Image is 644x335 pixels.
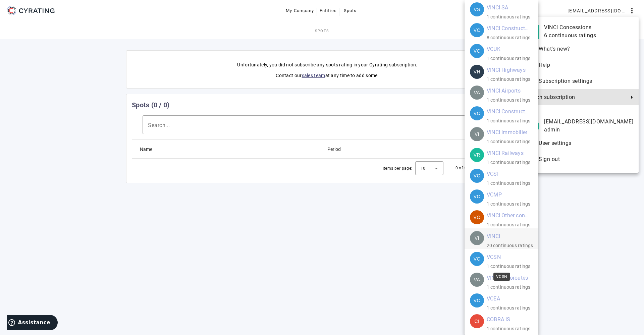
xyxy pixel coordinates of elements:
mat-card-subtitle: 1 continuous ratings [487,159,530,166]
mat-card-title: VINCI Airports [487,86,521,96]
span: What's new? [539,46,570,52]
div: VH [470,65,484,79]
span: Help [539,62,550,68]
mat-card-subtitle: 1 continuous ratings [487,117,530,124]
div: VO [470,210,484,224]
div: VA [470,86,484,100]
mat-card-title: VINCI Railways [487,148,524,159]
mat-card-title: VINCI Construction [487,23,530,34]
div: VC [470,189,484,204]
div: VI [470,231,484,245]
mat-card-subtitle: 20 continuous ratings [487,242,533,249]
div: VC [470,169,484,183]
mat-card-subtitle: 1 continuous ratings [487,179,530,187]
span: Switch subscription [525,93,625,101]
mat-card-title: VCSI [487,169,498,179]
mat-card-subtitle: 1 continuous ratings [487,325,530,332]
mat-card-title: COBRA IS [487,314,511,325]
div: VINCI Concessions [544,23,633,32]
mat-card-subtitle: 1 continuous ratings [487,138,530,145]
span: Sign out [539,156,560,162]
div: VR [470,148,484,162]
mat-card-title: VINCI SA [487,2,508,13]
mat-card-subtitle: 1 continuous ratings [487,283,530,291]
div: VA [470,273,484,287]
mat-card-title: VCMP [487,189,502,200]
mat-card-subtitle: 8 continuous ratings [487,34,530,41]
div: VS [470,2,484,16]
mat-card-subtitle: 1 continuous ratings [487,13,530,20]
mat-card-title: VINCI Other concessions [487,210,530,221]
div: VC [470,44,484,58]
mat-card-subtitle: 1 continuous ratings [487,96,530,104]
mat-card-title: VINCI Autoroutes [487,273,528,283]
div: [EMAIL_ADDRESS][DOMAIN_NAME] [544,118,633,126]
mat-card-subtitle: 1 continuous ratings [487,75,530,83]
div: VC [470,293,484,308]
div: VC [470,252,484,266]
mat-card-title: VINCI Immobilier [487,127,527,138]
div: CI [470,314,484,328]
span: User settings [539,140,572,146]
mat-card-title: VINCI [487,231,500,242]
iframe: Ouvre un widget dans lequel vous pouvez trouver plus d’informations [7,315,58,332]
div: admin [544,126,633,134]
mat-card-subtitle: 1 continuous ratings [487,55,530,62]
mat-card-subtitle: 1 continuous ratings [487,263,530,270]
div: VC [470,106,484,120]
div: 6 continuous ratings [544,32,633,40]
span: Subscription settings [539,78,592,84]
div: VCSN [493,273,510,281]
mat-card-title: VINCI Construction [GEOGRAPHIC_DATA] [487,106,530,117]
div: VC [470,23,484,37]
mat-card-title: VCUK [487,44,500,55]
mat-card-subtitle: 1 continuous ratings [487,200,530,208]
mat-card-subtitle: 1 continuous ratings [487,221,530,228]
mat-card-title: VCEA [487,293,500,304]
mat-card-subtitle: 1 continuous ratings [487,304,530,312]
div: VI [470,127,484,141]
mat-card-title: VINCI Highways [487,65,526,75]
mat-card-title: VCSN [487,252,501,263]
